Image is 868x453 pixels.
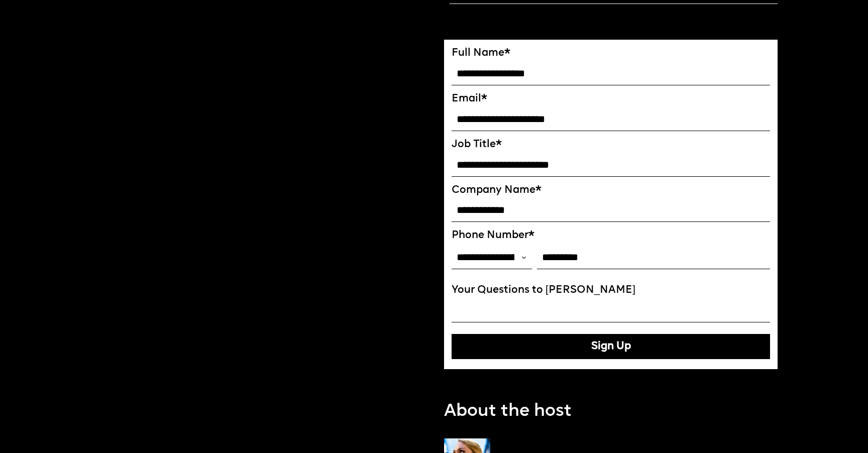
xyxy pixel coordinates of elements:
label: Your Questions to [PERSON_NAME] [452,284,770,297]
label: Company Name [452,184,770,197]
label: Phone Number [452,230,770,242]
p: About the host [444,400,572,424]
button: Sign Up [452,334,770,359]
label: Job Title [452,139,770,151]
label: Email [452,93,770,105]
label: Full Name [452,47,770,60]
